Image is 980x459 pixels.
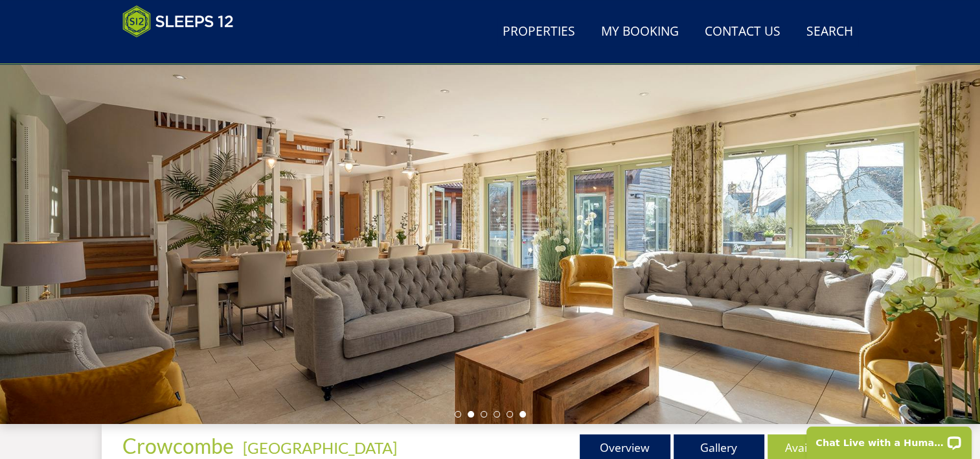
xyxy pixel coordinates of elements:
a: Crowcombe [122,433,238,458]
span: - [238,438,397,457]
a: Properties [497,18,580,47]
iframe: Customer reviews powered by Trustpilot [116,45,252,56]
a: Contact Us [700,18,786,47]
iframe: LiveChat chat widget [798,418,980,459]
a: My Booking [596,18,684,47]
a: [GEOGRAPHIC_DATA] [243,438,397,457]
a: Search [801,18,858,47]
span: Crowcombe [122,433,234,458]
img: Sleeps 12 [122,5,234,38]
